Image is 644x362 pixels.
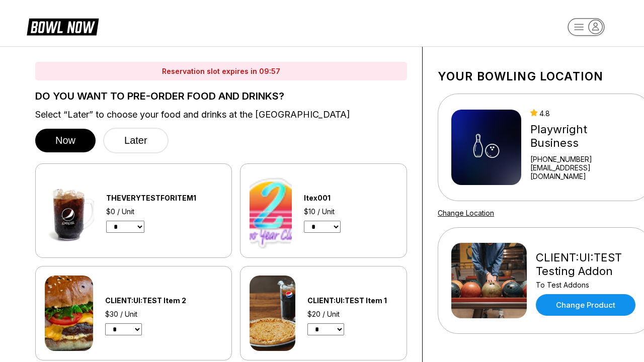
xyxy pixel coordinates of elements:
a: [EMAIL_ADDRESS][DOMAIN_NAME] [530,163,638,180]
div: $30 / Unit [105,310,213,318]
button: Later [103,128,169,153]
label: Select “Later” to choose your food and drinks at the [GEOGRAPHIC_DATA] [35,109,407,120]
div: CLIENT:UI:TEST Testing Addon [536,251,638,278]
label: DO YOU WANT TO PRE-ORDER FOOD AND DRINKS? [35,90,407,102]
div: $0 / Unit [106,207,222,216]
div: 4.8 [530,109,638,118]
a: Change Product [536,294,635,316]
div: [PHONE_NUMBER] [530,155,638,163]
div: THEVERYTESTFORITEM1 [106,194,222,202]
a: Change Location [438,209,494,217]
img: Itex001 [250,173,292,248]
img: Playwright Business [451,110,521,185]
div: CLIENT:UI:TEST Item 1 [307,296,397,305]
div: CLIENT:UI:TEST Item 2 [105,296,213,305]
div: Itex001 [304,194,374,202]
div: $20 / Unit [307,310,397,318]
div: Playwright Business [530,123,638,150]
img: THEVERYTESTFORITEM1 [45,173,94,248]
div: $10 / Unit [304,207,374,216]
button: Now [35,129,96,152]
img: CLIENT:UI:TEST Item 1 [250,276,295,351]
div: To Test Addons [536,281,638,289]
img: CLIENT:UI:TEST Item 2 [45,276,93,351]
img: CLIENT:UI:TEST Testing Addon [451,243,527,318]
div: Reservation slot expires in 09:57 [35,62,407,80]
